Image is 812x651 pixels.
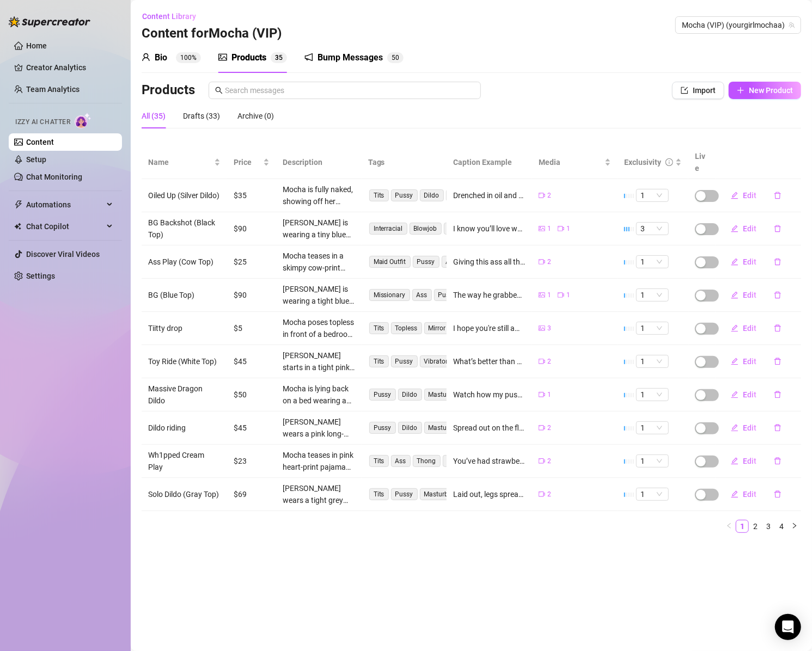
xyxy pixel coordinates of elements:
[640,455,664,467] span: 1
[443,455,481,467] span: Striptease
[774,192,782,199] span: delete
[788,520,801,533] button: right
[722,253,765,271] button: Edit
[283,217,355,241] div: [PERSON_NAME] is wearing a tiny blue thong and black bra, showcasing her thick ass and smooth ski...
[279,54,283,62] span: 5
[453,455,526,467] div: You’ve had strawberries and cream before… but NEVER like this 😏🔥 Watch me smear, suck, and moan w...
[539,391,545,398] span: video-camera
[398,389,422,401] span: Dildo
[640,223,664,235] span: 3
[369,488,389,500] span: Tits
[566,224,570,234] span: 1
[391,322,422,334] span: Topless
[722,486,765,503] button: Edit
[640,322,664,334] span: 1
[731,391,738,398] span: edit
[453,389,526,401] div: Watch how my pussy handles this massive dragon dildo, stretching and gripping like it’s starving ...
[743,357,756,366] span: Edit
[424,322,471,334] span: Mirror Selfies
[640,256,664,268] span: 1
[736,520,749,533] li: 1
[142,478,227,511] td: Solo Dildo (Gray Top)
[26,173,82,181] a: Chat Monitoring
[369,189,389,201] span: Tits
[318,51,383,64] div: Bump Messages
[749,86,793,95] span: New Product
[722,286,765,304] button: Edit
[624,156,661,168] div: Exclusivity
[774,225,782,232] span: delete
[424,389,473,401] span: Masturbation
[362,146,447,179] th: Tags
[726,523,732,529] span: left
[391,488,418,500] span: Pussy
[743,324,756,333] span: Edit
[547,390,551,400] span: 1
[412,289,432,301] span: Ass
[722,320,765,337] button: Edit
[774,291,782,299] span: delete
[736,520,748,532] a: 1
[142,110,166,122] div: All (35)
[762,520,775,533] li: 3
[731,291,738,299] span: edit
[283,383,355,407] div: Mocha is lying back on a bed wearing a white hoodie, face out of frame, legs spread wide. She’s f...
[283,250,355,274] div: Mocha teases in a skimpy cow-print maid outfit with white thigh-high stockings, showing off her b...
[765,452,790,470] button: delete
[776,520,787,532] a: 4
[9,16,90,27] img: logo-BBDzfeDw.svg
[539,192,545,199] span: video-camera
[731,192,738,199] span: edit
[722,353,765,370] button: Edit
[234,156,261,168] span: Price
[142,82,195,99] h3: Products
[547,323,551,334] span: 3
[547,423,551,433] span: 2
[731,258,738,266] span: edit
[743,490,756,499] span: Edit
[539,292,545,298] span: picture
[155,51,167,64] div: Bio
[731,424,738,432] span: edit
[453,189,526,201] div: Drenched in oil and ready to make you weak at the knees 🔥 Now that you're rock hard, let's take t...
[765,486,790,503] button: delete
[276,146,362,179] th: Description
[547,224,551,234] span: 1
[722,220,765,237] button: Edit
[765,187,790,204] button: delete
[547,489,551,500] span: 2
[789,22,795,28] span: team
[723,520,736,533] li: Previous Page
[453,355,526,367] div: What’s better than morning coffee? Watching me ride my toy before I even get out of bed 😏🔥 I woke...
[142,179,227,212] td: Oiled Up (Silver Dildo)
[731,457,738,465] span: edit
[682,17,795,33] span: Mocha (VIP) (yourgirlmochaa)
[743,457,756,465] span: Edit
[774,358,782,365] span: delete
[447,146,532,179] th: Caption Example
[142,312,227,345] td: Tiitty drop
[369,322,389,334] span: Tits
[547,191,551,201] span: 2
[391,355,418,367] span: Pussy
[791,523,798,529] span: right
[227,179,276,212] td: $35
[227,245,276,279] td: $25
[420,355,453,367] span: Vibrator
[75,113,91,128] img: AI Chatter
[227,279,276,312] td: $90
[446,189,494,201] span: Masturbation
[237,110,274,122] div: Archive (0)
[539,156,602,168] span: Media
[743,390,756,399] span: Edit
[640,355,664,367] span: 1
[688,146,716,179] th: Live
[413,455,441,467] span: Thong
[283,283,355,307] div: [PERSON_NAME] is wearing a tight blue crop top, showing off her busty tits and pierced belly. Her...
[547,357,551,367] span: 2
[283,349,355,373] div: [PERSON_NAME] starts in a tight pink crop top and white panties, teasing her ass while on all fou...
[774,457,782,465] span: delete
[369,355,389,367] span: Tits
[26,41,47,50] a: Home
[227,212,276,245] td: $90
